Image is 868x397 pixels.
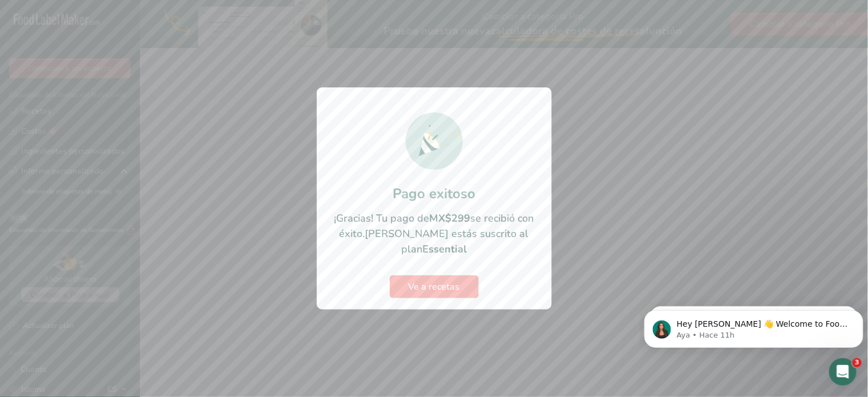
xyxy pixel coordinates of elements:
iframe: Intercom live chat [829,358,857,386]
span: Ve a recetas [409,280,460,294]
button: Ve a recetas [390,275,479,298]
p: ¡Gracias! Tu pago de se recibió con éxito. [328,211,540,257]
span: 3 [853,358,862,367]
span: [PERSON_NAME] estás suscrito al plan [365,227,529,256]
img: Successful Payment [406,113,463,170]
h1: Pago exitoso [328,183,540,204]
b: Essential [422,242,467,256]
iframe: Intercom notifications mensaje [640,286,868,366]
b: MX$299 [430,211,471,225]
